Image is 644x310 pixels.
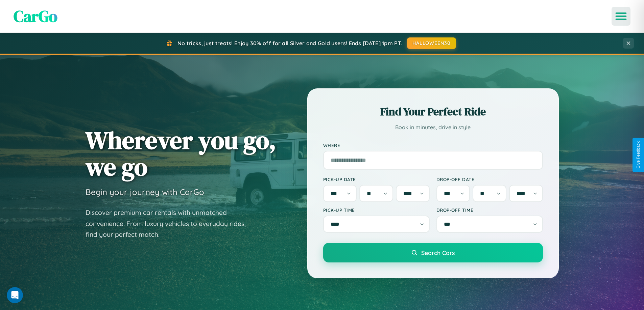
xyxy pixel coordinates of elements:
[323,176,430,182] label: Pick-up Date
[407,37,456,49] button: HALLOWEEN30
[436,207,543,213] label: Drop-off Time
[86,127,276,180] h1: Wherever you go, we go
[86,187,204,197] h3: Begin your journey with CarGo
[86,207,255,240] p: Discover premium car rentals with unmatched convenience. From luxury vehicles to everyday rides, ...
[7,287,23,303] iframe: Intercom live chat
[177,40,402,47] span: No tricks, just treats! Enjoy 30% off for all Silver and Gold users! Ends [DATE] 1pm PT.
[636,141,641,169] div: Give Feedback
[323,142,543,148] label: Where
[612,7,630,26] button: Open menu
[421,249,455,256] span: Search Cars
[323,243,543,262] button: Search Cars
[14,5,57,27] span: CarGo
[323,207,430,213] label: Pick-up Time
[323,104,543,119] h2: Find Your Perfect Ride
[436,176,543,182] label: Drop-off Date
[323,122,543,132] p: Book in minutes, drive in style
